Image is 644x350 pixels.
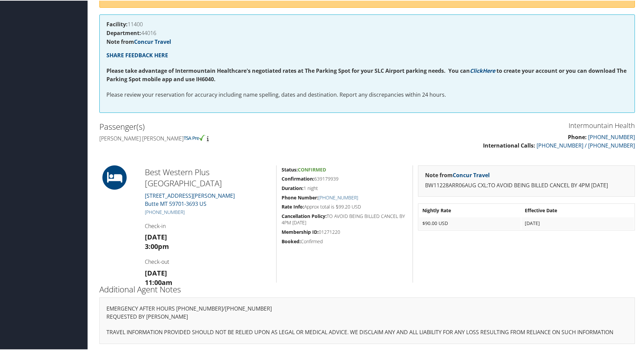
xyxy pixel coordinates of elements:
[282,184,303,191] strong: Duration:
[99,297,635,343] div: EMERGENCY AFTER HOURS [PHONE_NUMBER]/[PHONE_NUMBER]
[106,66,470,74] strong: Please take advantage of Intermountain Healthcare's negotiated rates at The Parking Spot for your...
[298,166,326,172] span: Confirmed
[282,212,408,225] h5: TO AVOID BEING BILLED CANCEL BY 4PM [DATE]
[106,20,128,27] strong: Facility:
[425,181,628,189] p: BW11228ARR06AUG CXL:TO AVOID BEING BILLED CANCEL BY 4PM [DATE]
[282,228,319,234] strong: Membership ID:
[537,141,635,149] a: [PHONE_NUMBER] / [PHONE_NUMBER]
[470,66,483,74] a: Click
[282,175,408,182] h5: 639179939
[282,212,327,219] strong: Cancellation Policy:
[106,37,171,45] strong: Note from
[282,194,318,200] strong: Phone Number:
[106,90,628,99] p: Please review your reservation for accuracy including name spelling, dates and destination. Repor...
[145,241,169,250] strong: 3:00pm
[588,133,635,140] a: [PHONE_NUMBER]
[419,217,521,229] td: $90.00 USD
[145,166,271,188] h2: Best Western Plus [GEOGRAPHIC_DATA]
[282,203,408,210] h5: Approx total is $99.20 USD
[99,120,362,132] h2: Passenger(s)
[318,194,358,200] a: [PHONE_NUMBER]
[145,208,185,215] a: [PHONE_NUMBER]
[282,166,298,172] strong: Status:
[521,204,634,216] th: Effective Date
[282,203,304,209] strong: Rate Info:
[453,171,490,178] a: Concur Travel
[282,184,408,191] h5: 1 night
[106,21,628,26] h4: 11400
[106,30,628,35] h4: 44016
[145,277,172,286] strong: 11:00am
[145,222,271,229] h4: Check-in
[419,204,521,216] th: Nightly Rate
[483,66,495,74] a: Here
[106,29,141,36] strong: Department:
[184,134,205,140] img: tsa-precheck.png
[425,171,490,178] strong: Note from
[568,133,587,140] strong: Phone:
[106,327,628,336] p: TRAVEL INFORMATION PROVIDED SHOULD NOT BE RELIED UPON AS LEGAL OR MEDICAL ADVICE. WE DISCLAIM ANY...
[145,232,167,241] strong: [DATE]
[282,175,314,181] strong: Confirmation:
[145,257,271,265] h4: Check-out
[99,283,635,294] h2: Additional Agent Notes
[282,237,301,244] strong: Booked:
[521,217,634,229] td: [DATE]
[134,37,171,45] a: Concur Travel
[483,141,535,149] strong: International Calls:
[145,268,167,277] strong: [DATE]
[282,228,408,235] h5: 01271220
[282,237,408,244] h5: Confirmed
[99,134,362,141] h4: [PERSON_NAME] [PERSON_NAME]
[372,120,635,130] h3: Intermountain Health
[145,191,235,207] a: [STREET_ADDRESS][PERSON_NAME]Butte MT 59701-3693 US
[106,312,628,321] p: REQUESTED BY [PERSON_NAME]
[106,51,168,58] a: SHARE FEEDBACK HERE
